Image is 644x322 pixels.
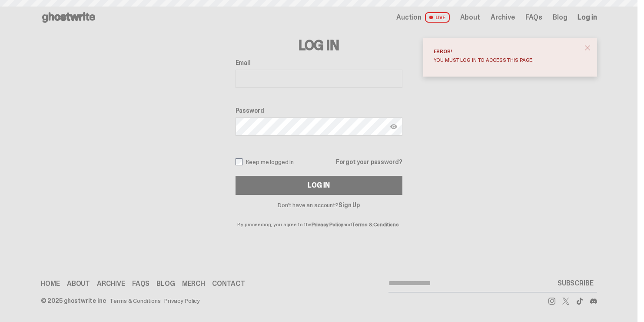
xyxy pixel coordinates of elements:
[460,14,480,21] a: About
[434,57,580,63] div: You must log in to access this page.
[554,275,597,292] button: SUBSCRIBE
[164,298,200,304] a: Privacy Policy
[67,280,90,287] a: About
[41,298,106,304] div: © 2025 ghostwrite inc
[236,107,402,114] label: Password
[110,298,161,304] a: Terms & Conditions
[491,14,515,21] a: Archive
[352,221,399,228] a: Terms & Conditions
[236,158,242,165] input: Keep me logged in
[308,182,329,189] div: Log In
[236,202,402,208] p: Don't have an account?
[339,201,360,209] a: Sign Up
[525,14,542,21] a: FAQs
[553,14,567,21] a: Blog
[236,38,402,52] h3: Log In
[396,14,422,21] span: Auction
[425,12,450,23] span: LIVE
[580,40,595,56] button: close
[156,280,175,287] a: Blog
[182,280,205,287] a: Merch
[236,158,294,165] label: Keep me logged in
[336,159,402,165] a: Forgot your password?
[312,221,343,228] a: Privacy Policy
[236,176,402,195] button: Log In
[396,12,449,23] a: Auction LIVE
[212,280,245,287] a: Contact
[41,280,60,287] a: Home
[236,208,402,227] p: By proceeding, you agree to the and .
[578,14,597,21] a: Log in
[434,49,580,54] div: Error!
[390,123,397,130] img: Show password
[236,59,402,66] label: Email
[132,280,149,287] a: FAQs
[97,280,125,287] a: Archive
